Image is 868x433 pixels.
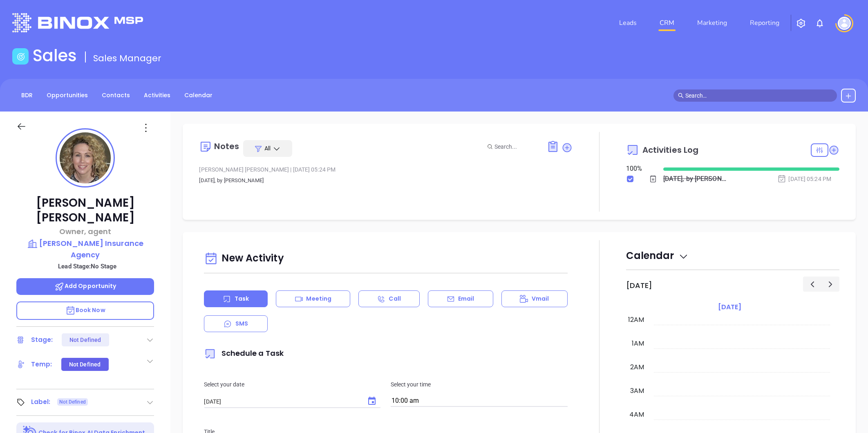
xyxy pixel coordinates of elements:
[821,277,839,292] button: Next day
[306,295,331,303] p: Meeting
[264,144,271,152] span: All
[214,142,239,150] div: Notes
[31,358,52,371] div: Temp:
[747,15,783,31] a: Reporting
[777,174,831,183] div: [DATE] 05:24 PM
[16,196,154,225] p: [PERSON_NAME] [PERSON_NAME]
[60,132,111,183] img: profile-user
[31,334,53,346] div: Stage:
[678,93,684,98] span: search
[364,393,380,409] button: Choose date, selected date is Oct 8, 2025
[204,380,381,389] p: Select your date
[204,397,360,406] input: MM/DD/YYYY
[626,249,689,262] span: Calendar
[458,295,474,303] p: Email
[630,339,646,348] div: 1am
[16,238,154,260] a: [PERSON_NAME] Insurance Agency
[663,173,728,185] div: [DATE], by [PERSON_NAME]
[139,89,175,102] a: Activities
[494,142,538,151] input: Search...
[391,380,568,389] p: Select your time
[796,18,806,28] img: iconSetting
[629,362,646,372] div: 2am
[12,13,143,32] img: logo
[179,89,217,102] a: Calendar
[31,396,51,408] div: Label:
[628,410,646,420] div: 4am
[59,397,86,406] span: Not Defined
[656,15,678,31] a: CRM
[16,226,154,237] p: Owner, agent
[69,358,101,371] div: Not Defined
[204,248,568,269] div: New Activity
[235,295,249,303] p: Task
[199,163,573,176] div: [PERSON_NAME] [PERSON_NAME] [DATE] 05:24 PM
[685,91,832,100] input: Search…
[389,295,400,303] p: Call
[838,17,851,30] img: user
[33,46,77,65] h1: Sales
[716,301,743,313] a: [DATE]
[93,52,161,65] span: Sales Manager
[235,319,248,328] p: SMS
[642,146,698,154] span: Activities Log
[694,15,730,31] a: Marketing
[16,89,38,102] a: BDR
[626,164,653,174] div: 100 %
[629,386,646,396] div: 3am
[97,89,135,102] a: Contacts
[803,277,821,292] button: Previous day
[532,295,549,303] p: Vmail
[815,18,825,28] img: iconNotification
[20,261,154,272] p: Lead Stage: No Stage
[616,15,640,31] a: Leads
[626,281,652,290] h2: [DATE]
[199,177,263,183] span: [DATE], by [PERSON_NAME]
[65,306,105,314] span: Book Now
[42,89,93,102] a: Opportunities
[69,333,101,346] div: Not Defined
[290,166,291,173] span: |
[626,315,646,325] div: 12am
[204,348,284,358] span: Schedule a Task
[54,282,116,290] span: Add Opportunity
